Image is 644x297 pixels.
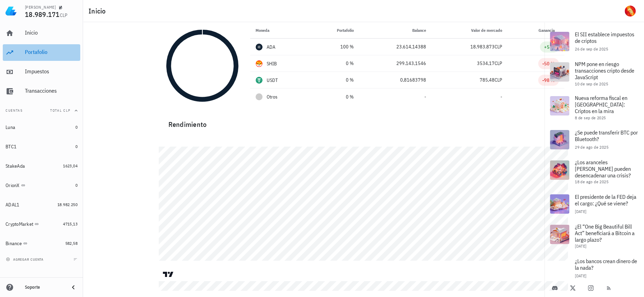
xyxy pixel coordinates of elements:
th: Valor de mercado [432,22,508,39]
span: 0 [75,124,77,130]
div: Portafolio [25,49,77,55]
button: agregar cuenta [4,256,47,263]
span: ¿El “One Big Beautiful Bill Act” beneficiará a Bitcoin a largo plazo? [575,223,635,243]
span: Nueva reforma fiscal en [GEOGRAPHIC_DATA]: Criptos en la mira [575,94,627,114]
div: 0,81683798 [365,76,426,84]
a: ¿Los aranceles [PERSON_NAME] pueden desencadenar una crisis? 18 de ago de 2025 [544,155,644,189]
a: Nueva reforma fiscal en [GEOGRAPHIC_DATA]: Criptos en la mira 8 de sep de 2025 [544,91,644,124]
span: 785,48 [480,77,495,83]
span: - [500,94,502,100]
a: Inicio [3,25,80,41]
a: Charting by TradingView [162,271,174,278]
a: BTC1 0 [3,138,80,155]
span: Ganancia [539,28,559,33]
a: Transacciones [3,83,80,100]
div: ADA-icon [256,44,263,50]
div: USDT [267,77,278,84]
span: 18 de ago de 2025 [575,179,608,184]
div: 0 % [315,60,354,67]
a: ¿Se puede transferir BTC por Bluetooth? 29 de ago de 2025 [544,124,644,155]
span: CLP [495,44,502,50]
span: 4715,13 [63,221,77,226]
div: Impuestos [25,68,77,75]
button: CuentasTotal CLP [3,102,80,119]
div: -98 % [542,77,555,84]
span: [DATE] [575,273,586,278]
th: Balance [359,22,432,39]
span: ¿Los bancos crean dinero de la nada? [575,258,637,271]
a: ¿Los bancos crean dinero de la nada? [DATE] [544,253,644,284]
span: [DATE] [575,243,586,249]
span: CLP [495,60,502,66]
a: ADAL1 18.982.250 [3,196,80,213]
span: Otros [267,93,277,101]
div: Binance [6,241,22,247]
span: CLP [60,12,68,18]
span: El SII establece impuestos de criptos [575,31,634,44]
span: 29 de ago de 2025 [575,145,608,150]
span: 0 [75,183,77,188]
th: Moneda [250,22,310,39]
div: SHIB-icon [256,60,263,67]
span: [DATE] [575,209,586,214]
div: BTC1 [6,144,17,150]
div: Transacciones [25,87,77,94]
span: 10 de sep de 2025 [575,81,608,86]
a: NPM pone en riesgo transacciones cripto desde JavaScript 10 de sep de 2025 [544,57,644,91]
span: ¿Se puede transferir BTC por Bluetooth? [575,129,638,142]
div: -50 % [542,60,555,67]
div: 100 % [315,43,354,50]
div: StakeAda [6,163,25,169]
a: CryptoMarket 4715,13 [3,216,80,232]
a: Binance 582,58 [3,235,80,252]
span: CLP [495,77,502,83]
span: - [424,94,426,100]
div: ADA [267,44,276,50]
div: OrionX [6,183,20,188]
div: 0 % [315,93,354,101]
span: 18.982.250 [57,202,77,207]
div: Soporte [25,285,64,290]
span: ¿Los aranceles [PERSON_NAME] pueden desencadenar una crisis? [575,159,631,179]
a: Luna 0 [3,119,80,136]
span: 26 de sep de 2025 [575,46,608,52]
span: 8 de sep de 2025 [575,115,606,120]
div: avatar [625,6,636,17]
span: 1623,04 [63,163,77,168]
div: Inicio [25,29,77,36]
div: [PERSON_NAME] [25,4,56,10]
th: Portafolio [310,22,359,39]
a: StakeAda 1623,04 [3,158,80,174]
div: ADAL1 [6,202,19,208]
span: El presidente de la FED deja el cargo: ¿Qué se viene? [575,193,636,207]
span: 3534,17 [477,60,495,66]
span: Total CLP [50,108,71,113]
img: LedgiFi [6,6,17,17]
span: NPM pone en riesgo transacciones cripto desde JavaScript [575,61,634,81]
div: 0 % [315,76,354,84]
span: 0 [75,144,77,149]
div: Luna [6,124,15,130]
div: 299.143,1546 [365,60,426,67]
span: 18.989.171 [25,10,60,19]
a: Impuestos [3,64,80,80]
div: Rendimiento [163,113,564,130]
span: 18.983.873 [470,44,495,50]
a: El presidente de la FED deja el cargo: ¿Qué se viene? [DATE] [544,189,644,219]
a: ¿El “One Big Beautiful Bill Act” beneficiará a Bitcoin a largo plazo? [DATE] [544,219,644,253]
a: Portafolio [3,44,80,61]
div: SHIB [267,60,277,67]
h1: Inicio [89,6,109,17]
span: 582,58 [65,241,77,246]
div: USDT-icon [256,77,263,84]
div: CryptoMarket [6,221,33,227]
a: OrionX 0 [3,177,80,194]
div: +5 % [544,44,555,50]
a: El SII establece impuestos de criptos 26 de sep de 2025 [544,26,644,57]
div: 23.614,14388 [365,43,426,50]
span: agregar cuenta [7,257,44,262]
